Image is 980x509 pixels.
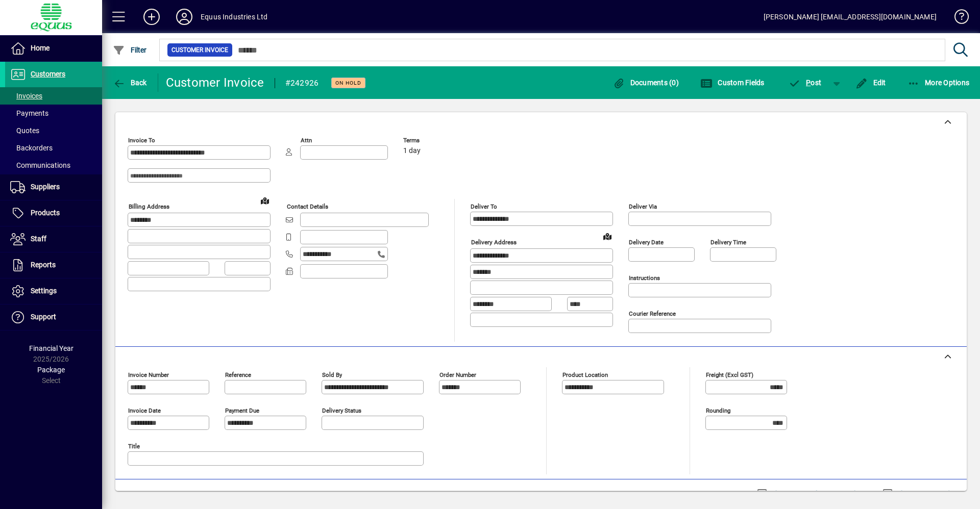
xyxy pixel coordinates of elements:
mat-label: Rounding [706,407,730,414]
span: Payments [10,109,48,117]
button: Add [135,8,168,26]
mat-label: Order number [439,371,476,378]
span: P [806,79,811,87]
span: Terms [403,137,464,144]
a: Suppliers [5,174,102,200]
a: Home [5,36,102,61]
mat-label: Deliver To [471,203,497,210]
span: Custom Fields [700,79,765,87]
a: View on map [599,228,616,244]
button: Edit [853,73,889,92]
mat-label: Delivery date [629,239,664,246]
span: Support [31,313,56,321]
mat-label: Invoice number [128,371,169,378]
a: Quotes [5,122,102,139]
a: Payments [5,105,102,122]
div: Customer Invoice [166,74,264,91]
a: Invoices [5,87,102,105]
span: Staff [31,235,46,243]
span: Customer Invoice [171,45,228,55]
span: Products [31,209,60,217]
mat-label: Instructions [629,274,660,282]
div: [PERSON_NAME] [EMAIL_ADDRESS][DOMAIN_NAME] [764,9,937,25]
span: Package [37,366,65,374]
span: Reports [31,261,56,269]
mat-label: Reference [225,371,251,378]
span: Back [113,79,147,87]
button: Profile [168,8,201,26]
span: Quotes [10,126,39,135]
span: Edit [855,79,886,87]
span: More Options [908,79,970,87]
app-page-header-button: Back [102,73,158,92]
button: Post [783,73,827,92]
mat-label: Freight (excl GST) [706,371,753,378]
span: On hold [335,80,361,86]
span: Financial Year [29,344,73,352]
span: Invoices [10,92,42,100]
label: Show Line Volumes/Weights [769,489,865,499]
span: ost [789,79,822,87]
mat-label: Invoice To [128,137,155,144]
button: Filter [110,41,150,59]
a: View on map [257,192,273,209]
button: Custom Fields [698,73,767,92]
mat-label: Payment due [225,407,259,414]
a: Knowledge Base [947,2,967,35]
mat-label: Courier Reference [629,310,676,317]
span: Suppliers [31,183,60,191]
button: Documents (0) [610,73,681,92]
mat-label: Delivery status [322,407,361,414]
label: Show Cost/Profit [895,489,954,499]
mat-label: Product location [562,371,608,378]
div: Equus Industries Ltd [201,9,268,25]
span: Filter [113,46,147,54]
mat-label: Sold by [322,371,342,378]
span: Documents (0) [612,79,679,87]
a: Backorders [5,139,102,157]
span: Home [31,44,50,52]
mat-label: Attn [301,137,312,144]
mat-label: Delivery time [710,239,746,246]
span: Communications [10,161,70,169]
button: Back [110,73,150,92]
mat-label: Deliver via [629,203,657,210]
a: Communications [5,157,102,174]
span: Customers [31,70,65,78]
span: Backorders [10,144,53,152]
a: Settings [5,278,102,304]
a: Staff [5,226,102,252]
span: Settings [31,287,57,295]
mat-label: Title [128,443,140,450]
a: Reports [5,252,102,278]
mat-label: Invoice date [128,407,161,414]
a: Support [5,304,102,330]
div: #242926 [285,75,319,91]
a: Products [5,200,102,226]
span: 1 day [403,147,421,155]
button: More Options [905,73,972,92]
